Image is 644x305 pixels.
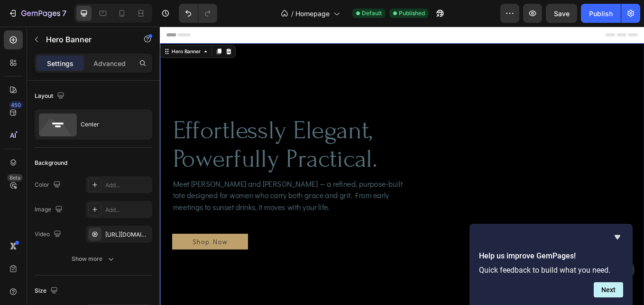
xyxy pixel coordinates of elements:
div: Show more [72,254,116,264]
button: Publish [581,4,621,23]
div: Add... [105,181,150,190]
div: 450 [9,101,23,109]
p: Quick feedback to build what you need. [479,266,623,275]
div: Publish [589,9,613,19]
div: Center [81,114,138,135]
div: Video [35,228,63,241]
p: Settings [47,58,74,68]
p: Hero Banner [46,34,127,45]
div: Background [35,159,67,167]
button: 7 [4,4,71,23]
div: Beta [7,174,23,181]
div: Image [35,203,64,216]
button: Next question [594,282,623,297]
span: Homepage [295,9,330,19]
p: Advanced [93,58,126,68]
div: Undo/Redo [179,4,217,23]
button: Save [546,4,577,23]
h2: Help us improve GemPages! [479,250,623,262]
div: Size [35,285,60,297]
button: Hide survey [612,231,623,243]
div: Color [35,179,63,191]
div: Help us improve GemPages! [479,231,623,297]
div: Add... [105,206,150,214]
iframe: Design area [160,27,644,305]
button: Show more [35,250,152,267]
span: Default [362,9,382,18]
span: Published [399,9,425,18]
span: Save [554,10,570,18]
span: / [291,9,294,19]
div: [URL][DOMAIN_NAME] [105,230,150,239]
div: Layout [35,90,66,103]
p: 7 [62,8,66,19]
